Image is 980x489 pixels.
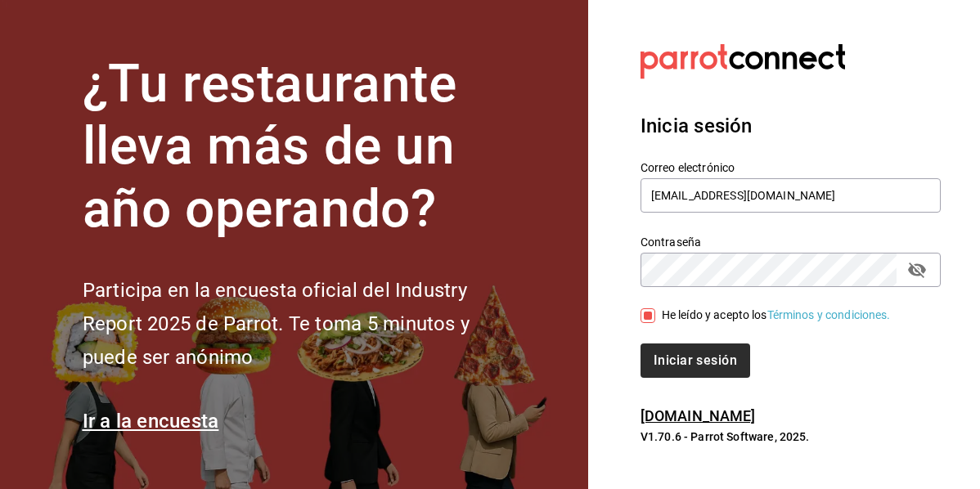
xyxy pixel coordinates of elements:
[641,178,941,213] input: Ingresa tu correo electrónico
[903,256,931,284] button: passwordField
[83,274,524,374] h2: Participa en la encuesta oficial del Industry Report 2025 de Parrot. Te toma 5 minutos y puede se...
[83,410,219,433] a: Ir a la encuesta
[641,428,941,445] p: V1.70.6 - Parrot Software, 2025.
[641,111,941,141] h3: Inicia sesión
[641,407,756,424] a: [DOMAIN_NAME]
[662,307,891,324] div: He leído y acepto los
[641,343,750,378] button: Iniciar sesión
[641,161,941,173] label: Correo electrónico
[641,236,941,247] label: Contraseña
[767,308,891,321] a: Términos y condiciones.
[83,53,524,241] h1: ¿Tu restaurante lleva más de un año operando?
